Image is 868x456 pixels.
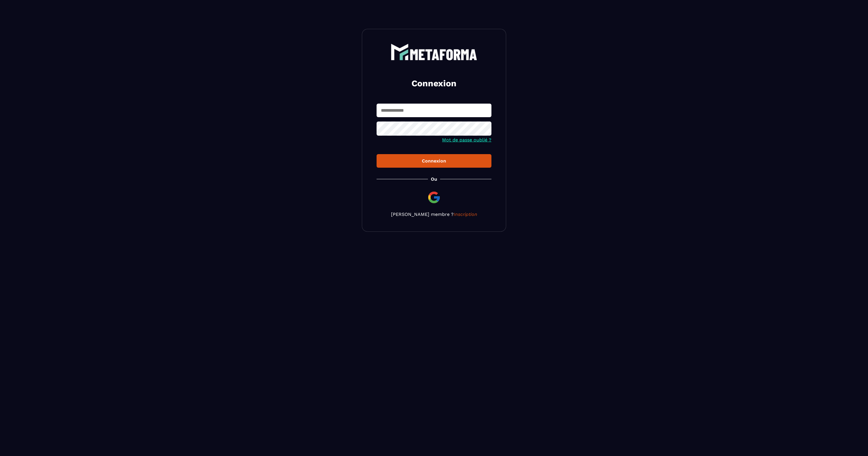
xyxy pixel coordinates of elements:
[431,176,437,182] p: Ou
[454,212,477,217] a: Inscription
[391,44,477,60] img: logo
[427,190,441,204] img: google
[381,158,487,164] div: Connexion
[377,154,491,168] button: Connexion
[384,78,484,89] h2: Connexion
[377,44,491,60] a: logo
[377,212,491,217] p: [PERSON_NAME] membre ?
[442,137,491,143] a: Mot de passe oublié ?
